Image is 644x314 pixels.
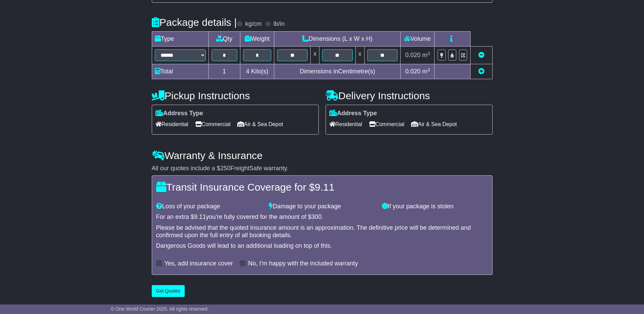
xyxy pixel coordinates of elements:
div: If your package is stolen [379,203,492,210]
td: x [311,47,319,64]
span: Air & Sea Depot [237,119,283,129]
span: Air & Sea Depot [411,119,457,129]
a: Add new item [478,68,484,75]
label: Address Type [155,110,203,117]
td: Type [152,32,208,47]
label: No, I'm happy with the included warranty [248,260,358,267]
td: 1 [208,64,240,79]
td: Kilo(s) [240,64,274,79]
td: Dimensions (L x W x H) [274,32,401,47]
h4: Package details | [152,17,237,28]
span: Residential [329,119,362,129]
label: lb/in [273,20,284,28]
td: x [355,47,364,64]
div: Loss of your package [153,203,266,210]
span: m [422,68,430,75]
h4: Transit Insurance Coverage for $ [156,181,488,193]
span: Commercial [369,119,404,129]
h4: Pickup Instructions [152,90,319,101]
sup: 3 [427,51,430,56]
span: m [422,52,430,58]
span: 0.020 [405,68,421,75]
div: Please be advised that the quoted insurance amount is an approximation. The definitive price will... [156,224,488,239]
label: kg/cm [245,20,261,28]
span: 9.11 [315,181,334,193]
div: Dangerous Goods will lead to an additional loading on top of this. [156,242,488,250]
span: 9.11 [194,213,206,220]
label: Address Type [329,110,377,117]
label: Yes, add insurance cover [165,260,233,267]
span: Commercial [195,119,231,129]
span: 250 [220,165,231,172]
button: Get Quotes [152,285,185,297]
td: Qty [208,32,240,47]
div: Damage to your package [265,203,379,210]
td: Dimensions in Centimetre(s) [274,64,401,79]
span: © One World Courier 2025. All rights reserved. [111,306,209,312]
h4: Delivery Instructions [326,90,493,101]
td: Weight [240,32,274,47]
div: For an extra $ you're fully covered for the amount of $ . [156,213,488,221]
span: 4 [246,68,249,75]
span: 300 [311,213,321,220]
span: Residential [155,119,188,129]
div: All our quotes include a $ FreightSafe warranty. [152,165,493,172]
h4: Warranty & Insurance [152,150,493,161]
a: Remove this item [478,52,484,58]
td: Total [152,64,208,79]
sup: 3 [427,67,430,72]
td: Volume [401,32,435,47]
span: 0.020 [405,52,421,58]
